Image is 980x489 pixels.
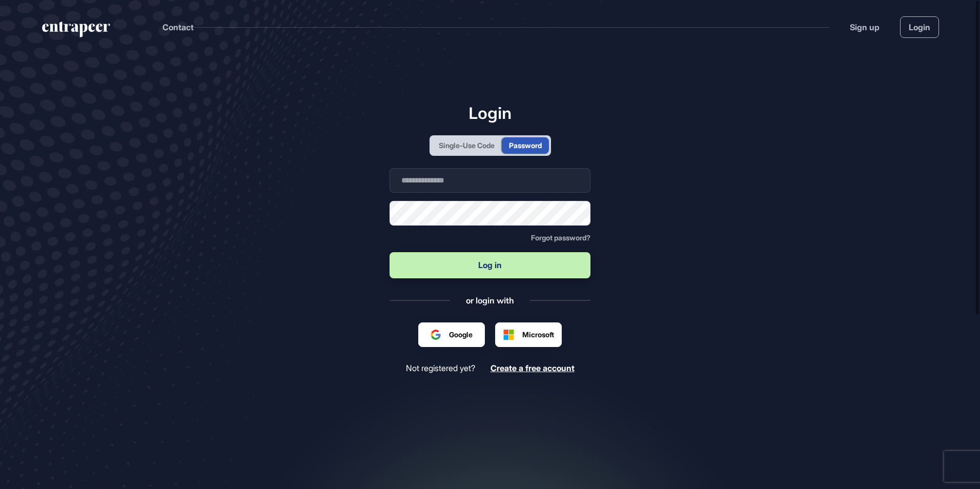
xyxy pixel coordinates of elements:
[466,295,514,306] div: or login with
[531,233,590,242] span: Forgot password?
[390,103,590,123] h1: Login
[41,22,111,41] a: entrapeer-logo
[491,363,575,373] a: Create a free account
[439,140,495,151] div: Single-Use Code
[509,140,542,151] div: Password
[522,329,554,340] span: Microsoft
[850,21,880,33] a: Sign up
[900,16,939,38] a: Login
[406,363,475,373] span: Not registered yet?
[531,234,590,242] a: Forgot password?
[162,21,194,34] button: Contact
[390,252,590,278] button: Log in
